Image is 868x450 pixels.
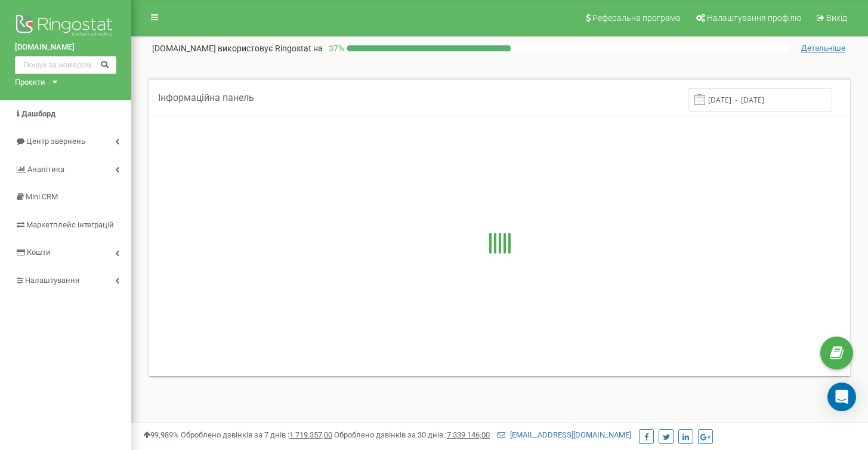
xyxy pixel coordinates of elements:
span: Маркетплейс інтеграцій [26,220,114,229]
u: 1 719 357,00 [289,430,332,439]
span: Інформаційна панель [158,92,254,103]
span: Реферальна програма [592,13,681,23]
p: [DOMAIN_NAME] [152,42,323,54]
span: Налаштування [25,276,79,285]
div: Проєкти [15,77,45,88]
div: Open Intercom Messenger [827,383,856,411]
span: Центр звернень [26,137,85,146]
u: 7 339 146,00 [447,430,490,439]
span: Аналiтика [27,165,64,174]
input: Пошук за номером [15,56,116,74]
span: Детальніше [801,44,845,53]
span: Дашборд [21,109,55,118]
span: Оброблено дзвінків за 30 днів : [334,430,490,439]
span: Кошти [27,248,51,257]
p: 37 % [323,42,347,54]
img: Ringostat logo [15,12,116,42]
span: Налаштування профілю [707,13,801,23]
a: [EMAIL_ADDRESS][DOMAIN_NAME] [498,430,631,439]
a: [DOMAIN_NAME] [15,42,116,53]
span: використовує Ringostat на [218,44,323,53]
span: 99,989% [143,430,179,439]
span: Оброблено дзвінків за 7 днів : [181,430,332,439]
span: Вихід [826,13,847,23]
span: Mini CRM [26,192,58,201]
